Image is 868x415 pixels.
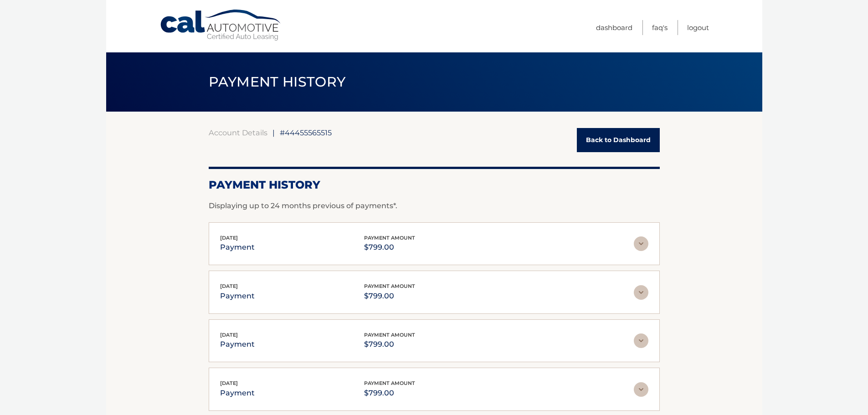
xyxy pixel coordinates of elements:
span: PAYMENT HISTORY [209,73,346,90]
span: [DATE] [220,380,238,386]
span: payment amount [364,235,415,241]
span: payment amount [364,332,415,338]
span: [DATE] [220,235,238,241]
a: Back to Dashboard [577,128,660,152]
p: $799.00 [364,241,415,254]
h2: Payment History [209,178,660,192]
a: Account Details [209,128,267,137]
span: payment amount [364,380,415,386]
img: accordion-rest.svg [634,333,648,348]
p: $799.00 [364,290,415,302]
span: [DATE] [220,283,238,289]
p: payment [220,387,255,400]
span: | [272,128,275,137]
p: Displaying up to 24 months previous of payments*. [209,200,660,211]
a: Dashboard [596,20,632,35]
a: Logout [687,20,709,35]
span: payment amount [364,283,415,289]
p: $799.00 [364,338,415,351]
a: Cal Automotive [159,9,282,41]
img: accordion-rest.svg [634,285,648,300]
p: $799.00 [364,387,415,400]
p: payment [220,290,255,302]
p: payment [220,338,255,351]
span: [DATE] [220,332,238,338]
img: accordion-rest.svg [634,382,648,397]
p: payment [220,241,255,254]
span: #44455565515 [280,128,332,137]
a: FAQ's [652,20,668,35]
img: accordion-rest.svg [634,236,648,251]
